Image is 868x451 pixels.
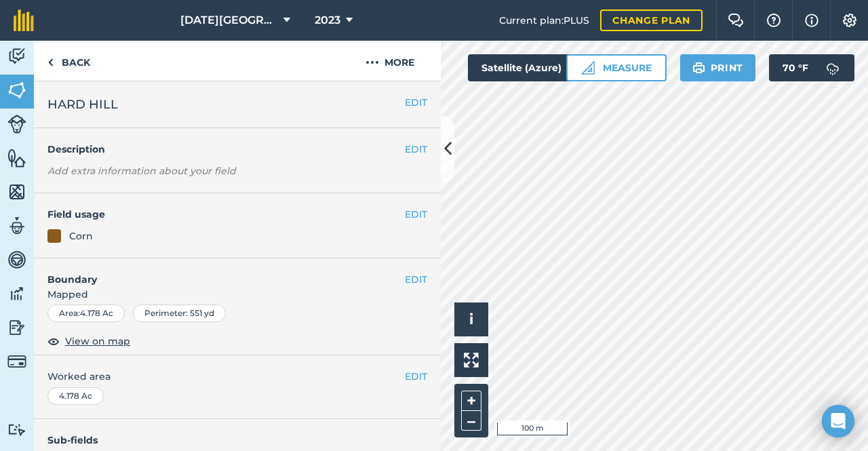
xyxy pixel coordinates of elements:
img: svg+xml;base64,PD94bWwgdmVyc2lvbj0iMS4wIiBlbmNvZGluZz0idXRmLTgiPz4KPCEtLSBHZW5lcmF0b3I6IEFkb2JlIE... [7,250,26,270]
button: EDIT [405,95,427,110]
a: Back [34,41,104,81]
button: EDIT [405,207,427,222]
img: svg+xml;base64,PHN2ZyB4bWxucz0iaHR0cDovL3d3dy53My5vcmcvMjAwMC9zdmciIHdpZHRoPSIxOSIgaGVpZ2h0PSIyNC... [692,60,705,76]
button: Satellite (Azure) [468,54,598,81]
img: fieldmargin Logo [14,9,34,31]
div: Open Intercom Messenger [822,405,854,437]
img: svg+xml;base64,PD94bWwgdmVyc2lvbj0iMS4wIiBlbmNvZGluZz0idXRmLTgiPz4KPCEtLSBHZW5lcmF0b3I6IEFkb2JlIE... [7,115,26,134]
img: svg+xml;base64,PHN2ZyB4bWxucz0iaHR0cDovL3d3dy53My5vcmcvMjAwMC9zdmciIHdpZHRoPSI1NiIgaGVpZ2h0PSI2MC... [7,182,26,202]
button: EDIT [405,272,427,287]
img: svg+xml;base64,PD94bWwgdmVyc2lvbj0iMS4wIiBlbmNvZGluZz0idXRmLTgiPz4KPCEtLSBHZW5lcmF0b3I6IEFkb2JlIE... [819,54,846,81]
div: Corn [69,229,93,243]
img: A cog icon [842,14,858,27]
button: View on map [47,333,130,349]
button: EDIT [405,369,427,384]
button: 70 °F [769,54,854,81]
span: View on map [65,334,130,349]
span: i [469,311,473,328]
h4: Sub-fields [34,433,441,448]
img: svg+xml;base64,PHN2ZyB4bWxucz0iaHR0cDovL3d3dy53My5vcmcvMjAwMC9zdmciIHdpZHRoPSIxNyIgaGVpZ2h0PSIxNy... [805,12,818,28]
span: Current plan : PLUS [499,13,589,28]
span: [DATE][GEOGRAPHIC_DATA] [180,12,278,28]
h4: Field usage [47,207,405,222]
button: i [454,302,488,336]
span: Worked area [47,369,427,384]
img: svg+xml;base64,PHN2ZyB4bWxucz0iaHR0cDovL3d3dy53My5vcmcvMjAwMC9zdmciIHdpZHRoPSIyMCIgaGVpZ2h0PSIyNC... [366,54,379,71]
img: svg+xml;base64,PHN2ZyB4bWxucz0iaHR0cDovL3d3dy53My5vcmcvMjAwMC9zdmciIHdpZHRoPSI1NiIgaGVpZ2h0PSI2MC... [7,148,26,168]
button: Print [680,54,756,81]
img: svg+xml;base64,PHN2ZyB4bWxucz0iaHR0cDovL3d3dy53My5vcmcvMjAwMC9zdmciIHdpZHRoPSIxOCIgaGVpZ2h0PSIyNC... [47,333,60,349]
h4: Boundary [34,258,405,287]
img: svg+xml;base64,PD94bWwgdmVyc2lvbj0iMS4wIiBlbmNvZGluZz0idXRmLTgiPz4KPCEtLSBHZW5lcmF0b3I6IEFkb2JlIE... [7,423,26,436]
img: svg+xml;base64,PD94bWwgdmVyc2lvbj0iMS4wIiBlbmNvZGluZz0idXRmLTgiPz4KPCEtLSBHZW5lcmF0b3I6IEFkb2JlIE... [7,352,26,371]
img: svg+xml;base64,PHN2ZyB4bWxucz0iaHR0cDovL3d3dy53My5vcmcvMjAwMC9zdmciIHdpZHRoPSI5IiBoZWlnaHQ9IjI0Ii... [47,54,54,71]
button: + [461,391,481,411]
img: Two speech bubbles overlapping with the left bubble in the forefront [728,14,744,27]
img: svg+xml;base64,PD94bWwgdmVyc2lvbj0iMS4wIiBlbmNvZGluZz0idXRmLTgiPz4KPCEtLSBHZW5lcmF0b3I6IEFkb2JlIE... [7,283,26,304]
button: More [339,41,441,81]
a: Change plan [600,9,703,31]
img: Four arrows, one pointing top left, one top right, one bottom right and the last bottom left [464,353,479,368]
div: Perimeter : 551 yd [133,305,226,322]
img: A question mark icon [766,14,782,27]
img: svg+xml;base64,PD94bWwgdmVyc2lvbj0iMS4wIiBlbmNvZGluZz0idXRmLTgiPz4KPCEtLSBHZW5lcmF0b3I6IEFkb2JlIE... [7,317,26,338]
h4: Description [47,142,427,157]
img: svg+xml;base64,PD94bWwgdmVyc2lvbj0iMS4wIiBlbmNvZGluZz0idXRmLTgiPz4KPCEtLSBHZW5lcmF0b3I6IEFkb2JlIE... [7,216,26,236]
button: EDIT [405,142,427,157]
img: svg+xml;base64,PD94bWwgdmVyc2lvbj0iMS4wIiBlbmNvZGluZz0idXRmLTgiPz4KPCEtLSBHZW5lcmF0b3I6IEFkb2JlIE... [7,46,26,66]
div: 4.178 Ac [47,387,104,405]
em: Add extra information about your field [47,165,236,177]
span: 2023 [315,12,340,28]
button: Measure [566,54,667,81]
span: HARD HILL [47,95,118,114]
img: Ruler icon [581,61,595,75]
img: svg+xml;base64,PHN2ZyB4bWxucz0iaHR0cDovL3d3dy53My5vcmcvMjAwMC9zdmciIHdpZHRoPSI1NiIgaGVpZ2h0PSI2MC... [7,80,26,100]
span: Mapped [34,287,441,302]
button: – [461,411,481,431]
span: 70 ° F [783,54,808,81]
div: Area : 4.178 Ac [47,305,125,322]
